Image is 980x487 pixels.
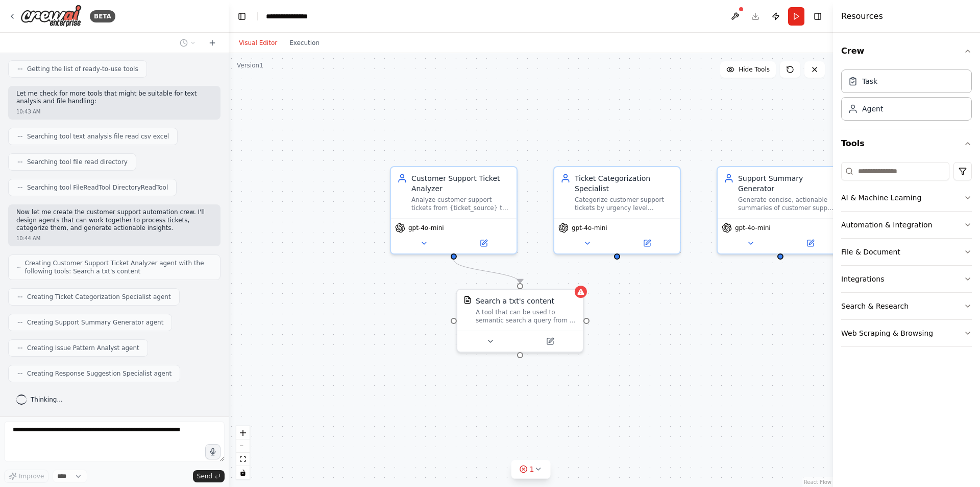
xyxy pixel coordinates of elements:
div: Tools [841,158,972,355]
span: Searching tool FileReadTool DirectoryReadTool [27,183,168,192]
div: Support Summary GeneratorGenerate concise, actionable summaries of customer support tickets for t... [717,166,844,254]
span: Creating Issue Pattern Analyst agent [27,344,139,352]
button: zoom out [236,439,250,453]
button: Integrations [841,266,972,292]
button: toggle interactivity [236,466,250,479]
button: File & Document [841,239,972,265]
span: Creating Customer Support Ticket Analyzer agent with the following tools: Search a txt's content [25,259,212,275]
span: gpt-4o-mini [735,224,771,232]
span: Getting the list of ready-to-use tools [27,65,138,73]
span: gpt-4o-mini [572,224,607,232]
button: Crew [841,37,972,65]
button: zoom in [236,426,250,439]
span: Thinking... [31,396,63,404]
button: AI & Machine Learning [841,184,972,211]
div: TXTSearchToolSearch a txt's contentA tool that can be used to semantic search a query from a txt'... [456,289,584,353]
button: Click to speak your automation idea [205,444,220,459]
button: Switch to previous chat [176,37,200,49]
button: Execution [283,37,326,49]
div: Ticket Categorization SpecialistCategorize customer support tickets by urgency level (critical, h... [553,166,681,254]
img: Logo [20,5,82,28]
button: Search & Research [841,293,972,319]
div: Generate concise, actionable summaries of customer support tickets for the support team, highligh... [738,196,837,212]
p: Let me check for more tools that might be suitable for text analysis and file handling: [16,90,212,106]
div: 10:43 AM [16,108,212,115]
span: Searching tool text analysis file read csv excel [27,132,169,141]
button: Open in side panel [521,335,579,347]
span: Send [197,472,212,480]
button: Improve [4,470,48,483]
button: Hide Tools [720,61,776,78]
span: 1 [530,464,534,474]
span: gpt-4o-mini [408,224,444,232]
div: Analyze customer support tickets from {ticket_source} to extract key information, understand cust... [411,196,510,212]
g: Edge from 701779b7-38e5-42a4-b5d5-99410312ab95 to 54ad3eaa-90d2-444f-98cd-3d57febc9e77 [449,260,525,283]
img: TXTSearchTool [463,296,472,304]
div: Agent [862,104,883,114]
nav: breadcrumb [266,11,317,21]
div: Support Summary Generator [738,173,837,194]
span: Hide Tools [739,65,770,74]
div: Ticket Categorization Specialist [575,173,674,194]
div: A tool that can be used to semantic search a query from a txt's content. [476,308,577,324]
button: Send [193,470,225,482]
div: React Flow controls [236,426,250,479]
button: Open in side panel [455,237,512,249]
p: Now let me create the customer support automation crew. I'll design agents that can work together... [16,208,212,233]
button: 1 [511,460,551,479]
button: Web Scraping & Browsing [841,320,972,346]
button: Automation & Integration [841,212,972,238]
button: Hide right sidebar [811,9,825,24]
span: Creating Response Suggestion Specialist agent [27,369,171,378]
div: Search a txt's content [476,296,554,306]
div: Categorize customer support tickets by urgency level (critical, high, medium, low) and topic cate... [575,196,674,212]
div: Crew [841,65,972,129]
span: Creating Ticket Categorization Specialist agent [27,293,171,301]
button: Open in side panel [618,237,676,249]
span: Improve [19,472,44,480]
h4: Resources [841,10,883,22]
div: BETA [90,10,115,22]
button: Start a new chat [204,37,220,49]
span: Searching tool file read directory [27,158,128,166]
button: Hide left sidebar [235,9,249,24]
button: fit view [236,453,250,466]
button: Tools [841,129,972,158]
a: React Flow attribution [804,479,831,485]
span: Creating Support Summary Generator agent [27,318,163,327]
div: Version 1 [237,61,263,69]
div: Customer Support Ticket Analyzer [411,173,510,194]
div: 10:44 AM [16,235,212,242]
div: Task [862,76,877,86]
button: Open in side panel [781,237,839,249]
div: Customer Support Ticket AnalyzerAnalyze customer support tickets from {ticket_source} to extract ... [390,166,518,254]
button: Visual Editor [233,37,283,49]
